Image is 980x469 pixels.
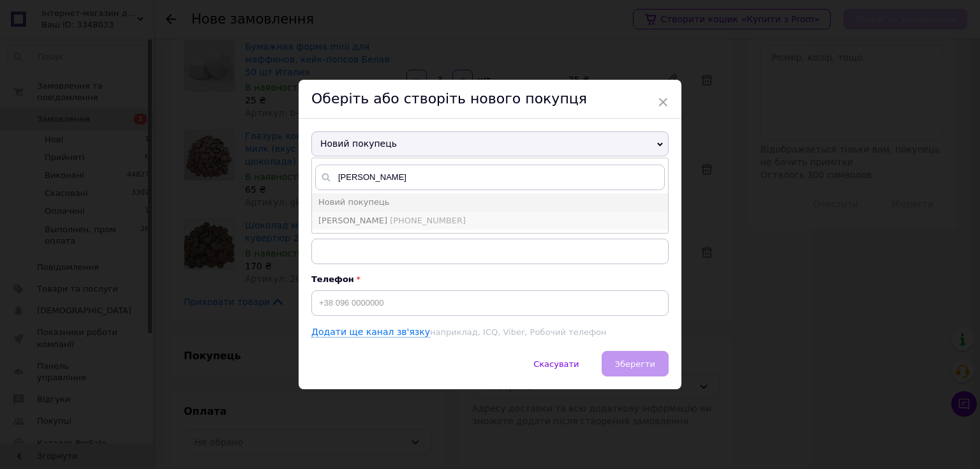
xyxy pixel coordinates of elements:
span: Новий покупець [311,131,669,157]
span: [PERSON_NAME] [318,216,387,225]
button: Скасувати [520,351,592,376]
span: Новий покупець [318,197,389,207]
a: Додати ще канал зв'язку [311,327,430,338]
input: +38 096 0000000 [311,290,669,316]
span: × [657,91,669,113]
div: Оберіть або створіть нового покупця [299,80,681,119]
span: [PHONE_NUMBER] [390,216,466,225]
span: Скасувати [533,359,579,369]
span: наприклад, ICQ, Viber, Робочий телефон [430,327,606,337]
p: Телефон [311,274,669,284]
